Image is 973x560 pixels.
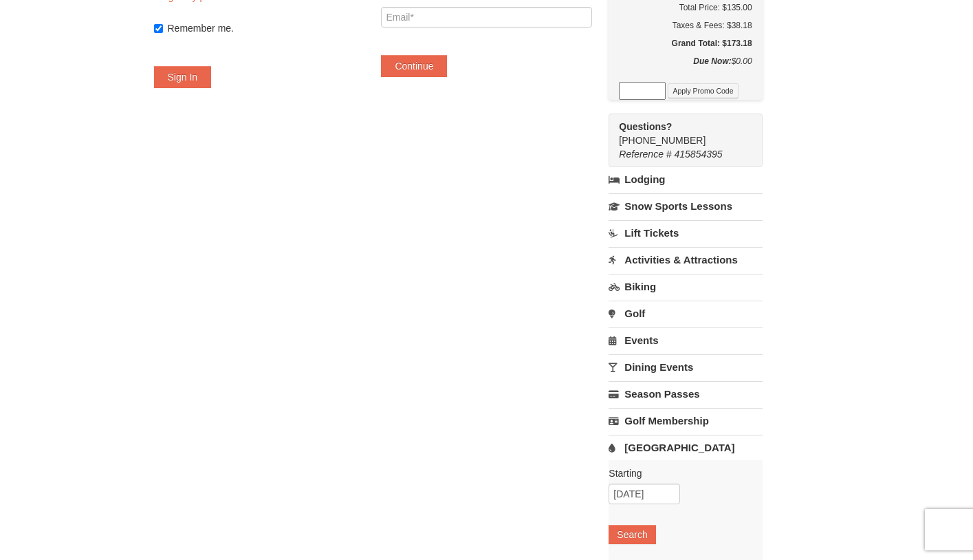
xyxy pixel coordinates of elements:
a: Season Passes [609,381,762,407]
h6: Total Price: $135.00 [619,1,752,14]
a: Lift Tickets [609,220,762,246]
a: Lodging [609,167,762,192]
button: Sign In [154,66,212,88]
a: [GEOGRAPHIC_DATA] [609,435,762,460]
h5: Grand Total: $173.18 [619,36,752,50]
a: Activities & Attractions [609,247,762,272]
label: Remember me. [168,21,364,35]
input: Email* [381,7,591,28]
div: Taxes & Fees: $38.18 [619,19,752,32]
span: Reference # [619,149,671,160]
div: $0.00 [619,54,752,82]
span: 415854395 [675,149,723,160]
a: Golf [609,301,762,326]
label: Starting [609,466,752,480]
a: Golf Membership [609,408,762,433]
a: Biking [609,274,762,299]
button: Search [609,525,655,544]
button: Continue [381,55,447,77]
span: [PHONE_NUMBER] [619,120,737,146]
strong: Questions? [619,121,672,132]
a: Events [609,327,762,353]
a: Dining Events [609,354,762,380]
strong: Due Now: [693,56,731,66]
button: Apply Promo Code [668,83,738,98]
a: Snow Sports Lessons [609,193,762,219]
